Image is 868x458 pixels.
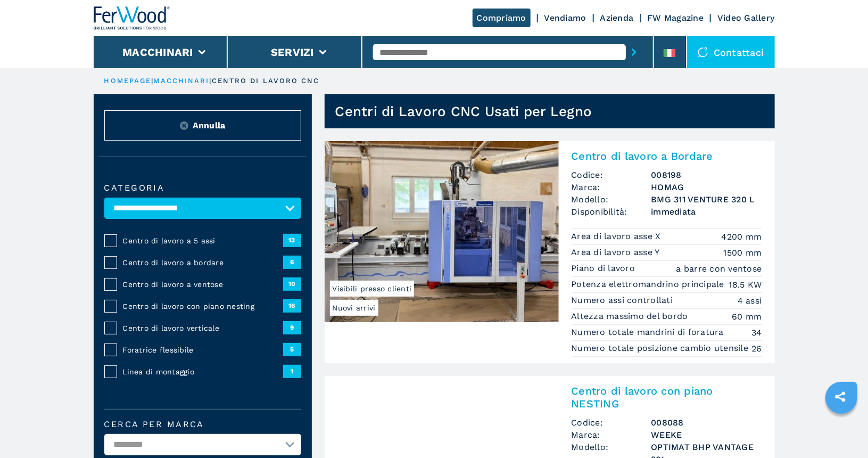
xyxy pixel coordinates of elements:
[572,247,663,258] p: Area di lavoro asse Y
[283,256,301,268] span: 6
[651,206,762,218] span: immediata
[572,263,638,274] p: Piano di lavoro
[283,277,301,290] span: 10
[180,121,188,130] img: Reset
[283,343,301,356] span: 5
[330,300,378,316] span: Nuovi arrivi
[572,193,651,206] span: Modello:
[271,46,314,59] button: Servizi
[651,169,762,181] h3: 008198
[212,76,320,86] p: centro di lavoro cnc
[473,9,531,27] a: Compriamo
[330,281,415,297] span: Visibili presso clienti
[325,141,559,322] img: Centro di lavoro a Bordare HOMAG BMG 311 VENTURE 320 L
[123,323,283,333] span: Centro di lavoro verticale
[94,6,170,30] img: Ferwood
[210,77,212,85] span: |
[751,326,762,339] em: 34
[572,429,651,441] span: Marca:
[154,77,210,85] a: macchinari
[572,150,762,162] h2: Centro di lavoro a Bordare
[572,310,691,322] p: Altezza massimo del bordo
[827,383,854,410] a: sharethis
[283,234,301,247] span: 13
[572,416,651,429] span: Codice:
[651,429,762,441] h3: WEEKE
[123,257,283,268] span: Centro di lavoro a bordare
[687,36,775,68] div: Contattaci
[722,231,762,243] em: 4200 mm
[123,301,283,312] span: Centro di lavoro con piano nesting
[651,181,762,193] h3: HOMAG
[738,295,762,307] em: 4 assi
[123,345,283,355] span: Foratrice flessibile
[123,366,283,377] span: Linea di montaggio
[626,40,642,64] button: submit-button
[572,206,651,218] span: Disponibilità:
[676,263,762,275] em: a barre con ventose
[104,110,301,141] button: ResetAnnulla
[104,77,152,85] a: HOMEPAGE
[544,13,586,23] a: Vendiamo
[572,279,728,290] p: Potenza elettromandrino principale
[572,295,676,306] p: Numero assi controllati
[104,420,301,429] label: Cerca per marca
[572,326,727,338] p: Numero totale mandrini di foratura
[648,13,704,23] a: FW Magazine
[651,416,762,429] h3: 008088
[104,184,301,192] label: Categoria
[732,310,762,323] em: 60 mm
[123,279,283,290] span: Centro di lavoro a ventose
[283,365,301,378] span: 1
[572,342,751,354] p: Numero totale posizione cambio utensile
[823,410,860,450] iframe: Chat
[283,321,301,334] span: 9
[572,385,762,410] h2: Centro di lavoro con piano NESTING
[751,342,762,355] em: 26
[717,13,774,23] a: Video Gallery
[572,169,651,181] span: Codice:
[122,46,193,59] button: Macchinari
[600,13,634,23] a: Azienda
[651,193,762,206] h3: BMG 311 VENTURE 320 L
[151,77,153,85] span: |
[283,299,301,312] span: 16
[729,279,762,291] em: 18.5 KW
[123,235,283,246] span: Centro di lavoro a 5 assi
[724,247,762,259] em: 1500 mm
[193,119,226,132] span: Annulla
[335,103,592,120] h1: Centri di Lavoro CNC Usati per Legno
[325,141,775,363] a: Centro di lavoro a Bordare HOMAG BMG 311 VENTURE 320 LNuovi arriviVisibili presso clientiCentro d...
[698,47,708,58] img: Contattaci
[572,181,651,193] span: Marca:
[572,231,664,242] p: Area di lavoro asse X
